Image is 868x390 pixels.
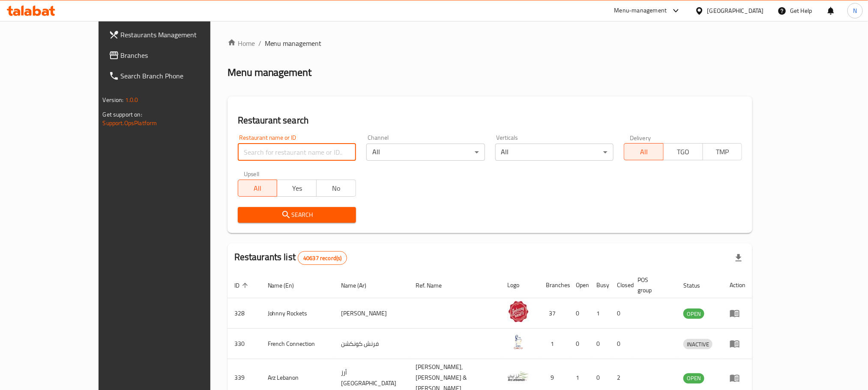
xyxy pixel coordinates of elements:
span: Restaurants Management [121,30,236,40]
td: Johnny Rockets [261,298,335,329]
td: 0 [569,329,590,359]
td: 1 [590,298,611,329]
button: TGO [663,143,703,160]
div: Menu-management [614,6,667,16]
span: OPEN [683,373,704,383]
h2: Restaurants list [234,251,347,265]
td: 330 [227,329,261,359]
td: 0 [611,298,631,329]
button: Search [238,207,356,223]
td: 1 [539,329,569,359]
span: Branches [121,50,236,60]
span: All [628,146,660,158]
th: Action [723,272,752,298]
div: INACTIVE [683,339,712,349]
span: TMP [706,146,739,158]
nav: breadcrumb [227,38,753,48]
span: Name (En) [268,280,305,291]
a: Support.OpsPlatform [103,117,157,129]
div: All [366,144,485,161]
span: Ref. Name [416,280,453,291]
img: Johnny Rockets [508,301,529,322]
h2: Restaurant search [238,114,742,127]
button: All [238,180,278,197]
td: 37 [539,298,569,329]
span: Get support on: [103,109,142,120]
button: No [316,180,356,197]
div: Menu [730,339,745,349]
span: POS group [638,275,667,295]
div: Export file [728,248,749,268]
span: Status [683,280,711,291]
h2: Menu management [227,66,312,79]
span: No [320,182,353,195]
div: [GEOGRAPHIC_DATA] [707,6,764,15]
th: Open [569,272,590,298]
span: OPEN [683,309,704,319]
span: All [242,182,274,195]
span: Yes [281,182,313,195]
button: Yes [277,180,317,197]
span: INACTIVE [683,339,712,349]
li: / [258,38,261,48]
span: N [853,6,857,15]
label: Delivery [630,135,651,141]
div: Total records count [298,251,347,265]
th: Busy [590,272,611,298]
td: [PERSON_NAME] [334,298,409,329]
th: Branches [539,272,569,298]
td: 0 [569,298,590,329]
span: Name (Ar) [341,280,377,291]
img: French Connection [508,331,529,353]
div: Menu [730,308,745,318]
div: All [495,144,614,161]
div: OPEN [683,373,704,384]
img: Arz Lebanon [508,366,529,387]
div: Menu [730,373,745,383]
label: Upsell [244,171,260,177]
span: Menu management [265,38,322,48]
input: Search for restaurant name or ID.. [238,144,356,161]
span: TGO [667,146,700,158]
span: ID [234,280,251,291]
a: Search Branch Phone [102,66,243,86]
a: Branches [102,45,243,66]
td: 0 [590,329,611,359]
span: 1.0.0 [125,94,138,105]
span: Version: [103,94,124,105]
a: Restaurants Management [102,24,243,45]
td: 0 [611,329,631,359]
span: Search [245,210,349,220]
td: 328 [227,298,261,329]
th: Logo [501,272,539,298]
button: TMP [703,143,742,160]
span: 40637 record(s) [298,254,347,262]
th: Closed [611,272,631,298]
td: فرنش كونكشن [334,329,409,359]
span: Search Branch Phone [121,71,236,81]
td: French Connection [261,329,335,359]
button: All [624,143,664,160]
